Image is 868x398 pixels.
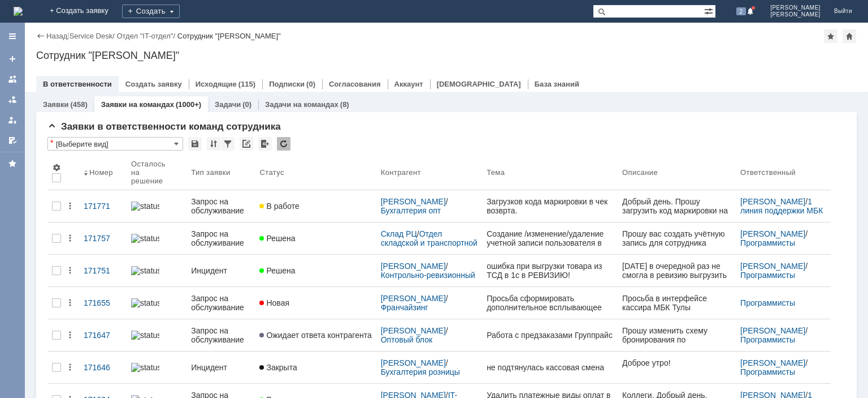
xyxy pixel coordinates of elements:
[259,331,371,340] span: Ожидает ответа контрагента
[215,100,241,109] a: Задачи
[191,363,250,372] div: Инцидент
[482,222,618,254] a: Создание /изменение/удаление учетной записи пользователя в УТ
[131,160,173,185] div: Осталось на решение
[487,229,613,247] div: Создание /изменение/удаление учетной записи пользователя в УТ
[186,319,255,351] a: Запрос на обслуживание
[381,271,478,289] a: Контрольно-ревизионный отдел
[89,168,113,177] div: Номер
[186,190,255,222] a: Запрос на обслуживание
[240,137,253,151] div: Скопировать ссылку на список
[376,155,482,190] th: Контрагент
[394,80,423,88] a: Аккаунт
[259,298,289,307] span: Новая
[186,259,255,282] a: Инцидент
[258,137,272,151] div: Экспорт списка
[127,356,186,379] a: statusbar-100 (1).png
[329,80,381,88] a: Согласования
[482,356,618,379] a: не подтянулась кассовая смена
[381,358,478,376] div: /
[66,331,75,340] div: Действия
[191,168,230,177] div: Тип заявки
[277,137,290,151] div: Обновлять список
[740,335,795,344] a: Программисты
[381,294,478,312] div: /
[381,335,432,344] a: Оптовый блок
[191,266,250,275] div: Инцидент
[740,298,795,307] a: Программисты
[259,168,284,177] div: Статус
[127,324,186,346] a: statusbar-100 (1).png
[622,168,658,177] div: Описание
[740,168,796,177] div: Ответственный
[306,80,315,88] div: (0)
[487,168,505,177] div: Тема
[66,363,75,372] div: Действия
[84,298,122,307] div: 171655
[70,32,117,40] div: /
[191,229,250,247] div: Запрос на обслуживание
[259,363,297,372] span: Закрыта
[255,155,376,190] th: Статус
[43,80,112,88] a: В ответственности
[265,100,338,109] a: Задачи на командах
[255,195,376,217] a: В работе
[487,331,613,340] div: Работа с предзаказами Группрайс
[482,190,618,222] a: Загрузков кода маркировки в чек возврта.
[186,356,255,379] a: Инцидент
[66,234,75,243] div: Действия
[238,80,255,88] div: (115)
[770,5,821,11] span: [PERSON_NAME]
[84,363,122,372] div: 171646
[736,155,831,190] th: Ответственный
[52,163,61,172] span: Настройки
[482,155,618,190] th: Тема
[191,197,250,215] div: Запрос на обслуживание
[487,363,613,372] div: не подтянулась кассовая смена
[482,255,618,286] a: ошибка при выгрузки товара из ТСД в 1с в РЕВИЗИЮ!
[381,262,478,280] div: /
[740,358,826,376] div: /
[84,234,122,243] div: 171757
[255,259,376,282] a: Решена
[535,80,579,88] a: База знаний
[740,238,795,247] a: Программисты
[127,155,186,190] th: Осталось на решение
[196,80,237,88] a: Исходящие
[79,195,127,217] a: 171771
[482,324,618,346] a: Работа с предзаказами Группрайс
[186,287,255,319] a: Запрос на обслуживание
[101,100,174,109] a: Заявки на командах
[131,363,159,372] img: statusbar-100 (1).png
[127,292,186,314] a: statusbar-100 (1).png
[36,50,857,61] div: Сотрудник "[PERSON_NAME]"
[259,202,299,211] span: В работе
[255,292,376,314] a: Новая
[704,5,715,16] span: Расширенный поиск
[740,229,826,247] div: /
[437,80,521,88] a: [DEMOGRAPHIC_DATA]
[259,266,295,275] span: Решена
[50,139,53,147] div: Настройки списка отличаются от сохраненных в виде
[3,70,21,88] a: Заявки на командах
[14,7,23,16] img: logo
[176,100,201,109] div: (1000+)
[770,11,821,18] span: [PERSON_NAME]
[381,262,446,271] a: [PERSON_NAME]
[740,262,826,280] div: /
[381,168,421,177] div: Контрагент
[79,227,127,250] a: 171757
[67,31,69,40] div: |
[487,262,613,280] div: ошибка при выгрузки товара из ТСД в 1с в РЕВИЗИЮ!
[269,80,305,88] a: Подписки
[255,227,376,250] a: Решена
[127,195,186,217] a: statusbar-100 (1).png
[381,197,446,206] a: [PERSON_NAME]
[66,202,75,211] div: Действия
[131,266,159,275] img: statusbar-100 (1).png
[79,259,127,282] a: 171751
[43,100,68,109] a: Заявки
[381,229,480,256] a: Отдел складской и транспортной логистики
[242,100,251,109] div: (0)
[381,294,446,303] a: [PERSON_NAME]
[740,326,805,335] a: [PERSON_NAME]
